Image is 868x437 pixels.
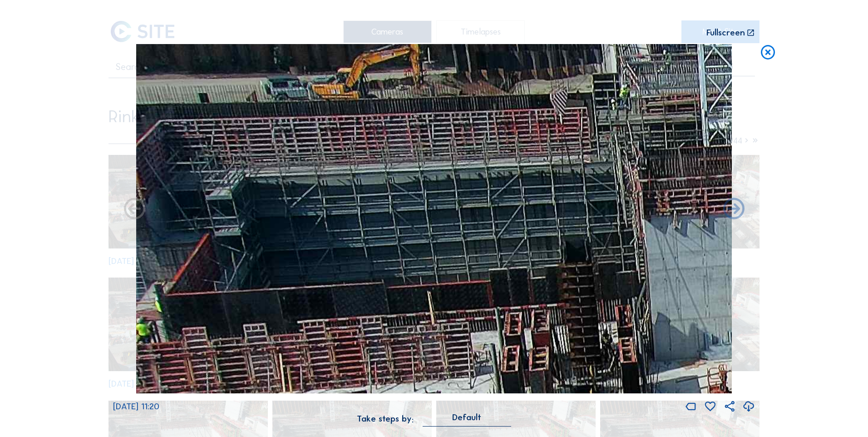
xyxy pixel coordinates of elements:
i: Back [721,197,746,222]
div: Default [423,413,511,426]
span: [DATE] 11:20 [113,401,159,412]
div: Fullscreen [706,29,745,38]
div: Default [452,413,481,422]
div: Take steps by: [357,415,414,423]
img: Image [136,44,732,394]
i: Forward [122,197,147,222]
